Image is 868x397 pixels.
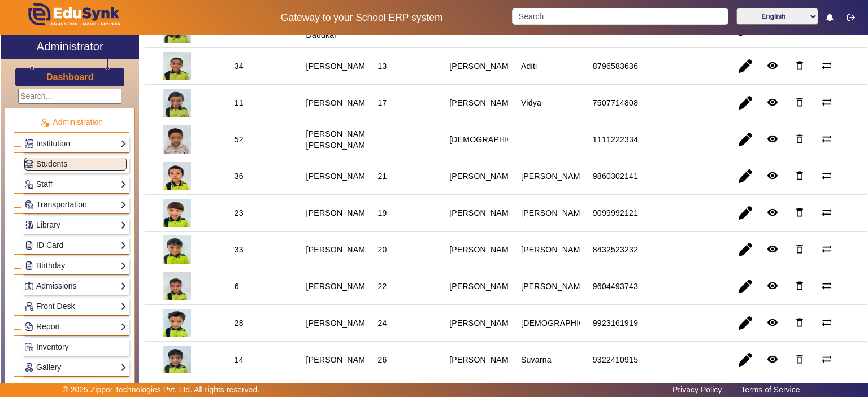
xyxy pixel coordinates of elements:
staff-with-status: [PERSON_NAME] [PERSON_NAME] [306,129,373,150]
div: 33 [235,244,244,255]
staff-with-status: [PERSON_NAME] [306,355,373,364]
div: 22 [377,281,387,292]
input: Search... [18,89,121,104]
a: Terms of Service [735,382,805,397]
div: Vidya [521,97,541,108]
span: Inventory [36,342,69,351]
a: Administrator [1,35,139,59]
mat-icon: sync_alt [821,317,832,328]
staff-with-status: [PERSON_NAME] [306,319,373,328]
mat-icon: remove_red_eye [767,97,778,108]
a: Dashboard [46,71,94,83]
img: Students.png [25,160,33,168]
img: 4444ae0d-443d-4acf-88bc-0472ea1a50ab [163,125,191,154]
mat-icon: delete_outline [794,243,805,255]
div: 34 [235,60,244,72]
mat-icon: delete_outline [794,170,805,181]
img: Administration.png [40,117,50,128]
p: Administration [14,116,129,128]
mat-icon: delete_outline [794,354,805,365]
div: [PERSON_NAME] [449,60,516,72]
mat-icon: sync_alt [821,280,832,291]
mat-icon: remove_red_eye [767,354,778,365]
img: af625a18-0c9f-4af3-8380-e6d710cde7fd [163,89,191,117]
mat-icon: delete_outline [794,60,805,71]
mat-icon: sync_alt [821,243,832,255]
div: 9322410915 [593,354,638,365]
div: 8796583636 [593,60,638,72]
div: 9604493743 [593,281,638,292]
div: 20 [377,244,387,255]
staff-with-status: [PERSON_NAME] [306,208,373,217]
div: [PERSON_NAME] [449,317,516,329]
div: 17 [377,97,387,108]
staff-with-status: [PERSON_NAME] [306,282,373,291]
div: [PERSON_NAME] [521,171,588,182]
div: [PERSON_NAME] [521,281,588,292]
staff-with-status: [PERSON_NAME] [306,98,373,107]
div: 19 [377,207,387,219]
mat-icon: sync_alt [821,97,832,108]
h5: Gateway to your School ERP system [223,12,500,24]
img: Inventory.png [25,343,33,351]
mat-icon: delete_outline [794,207,805,218]
div: 11 [235,97,244,108]
staff-with-status: [PERSON_NAME] [306,172,373,181]
div: [PERSON_NAME] [449,97,516,108]
img: 5366e3b7-9a72-4f9a-b9a9-7c77fc57df62 [163,309,191,337]
span: Students [36,159,67,168]
mat-icon: delete_outline [794,280,805,291]
div: [PERSON_NAME] [449,171,516,182]
mat-icon: remove_red_eye [767,170,778,181]
mat-icon: sync_alt [821,60,832,71]
div: 52 [235,134,244,145]
mat-icon: remove_red_eye [767,133,778,145]
h3: Dashboard [46,72,94,82]
mat-icon: remove_red_eye [767,280,778,291]
mat-icon: sync_alt [821,170,832,181]
div: [PERSON_NAME] [521,244,588,255]
staff-with-status: [PERSON_NAME] [306,62,373,71]
div: 23 [235,207,244,219]
div: [PERSON_NAME] [449,281,516,292]
div: 7507714808 [593,97,638,108]
mat-icon: sync_alt [821,207,832,218]
a: Inventory [24,341,127,354]
a: Students [24,158,127,171]
mat-icon: remove_red_eye [767,207,778,218]
input: Search [512,8,728,25]
mat-icon: sync_alt [821,133,832,145]
div: 28 [235,317,244,329]
div: 14 [235,354,244,365]
div: [PERSON_NAME] [521,207,588,219]
mat-icon: delete_outline [794,317,805,328]
div: [PERSON_NAME] [449,244,516,255]
mat-icon: remove_red_eye [767,60,778,71]
img: 1e82655d-3013-4db0-9301-8d79724833f6 [163,346,191,374]
div: Suvarna [521,354,552,365]
p: © 2025 Zipper Technologies Pvt. Ltd. All rights reserved. [63,384,260,396]
div: 21 [377,171,387,182]
div: Aditi [521,60,537,72]
img: 381495a0-81f0-4c62-b4a3-0c1d59a20fcd [163,52,191,80]
div: 1111222334 [593,134,638,145]
mat-icon: delete_outline [794,133,805,145]
mat-icon: remove_red_eye [767,243,778,255]
img: 0b22f1db-9fd3-496c-829c-c54407e2dc0e [163,162,191,190]
staff-with-status: [PERSON_NAME] [306,245,373,254]
div: 9099992121 [593,207,638,219]
a: Privacy Policy [667,382,727,397]
div: 9923161919 [593,317,638,329]
div: 9860302141 [593,171,638,182]
div: 13 [377,60,387,72]
div: [PERSON_NAME] [449,207,516,219]
img: f1588c5b-49de-4190-a17b-0ee4a709977c [163,272,191,300]
div: 24 [377,317,387,329]
mat-icon: sync_alt [821,354,832,365]
img: 281517d5-0929-41ab-bb60-9bf7c9f75315 [163,199,191,227]
img: db1adfac-49f3-41f4-870d-dfbf385a072d [163,235,191,264]
mat-icon: remove_red_eye [767,317,778,328]
div: 6 [235,281,239,292]
div: 8432523232 [593,244,638,255]
div: [DEMOGRAPHIC_DATA] [449,134,540,145]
